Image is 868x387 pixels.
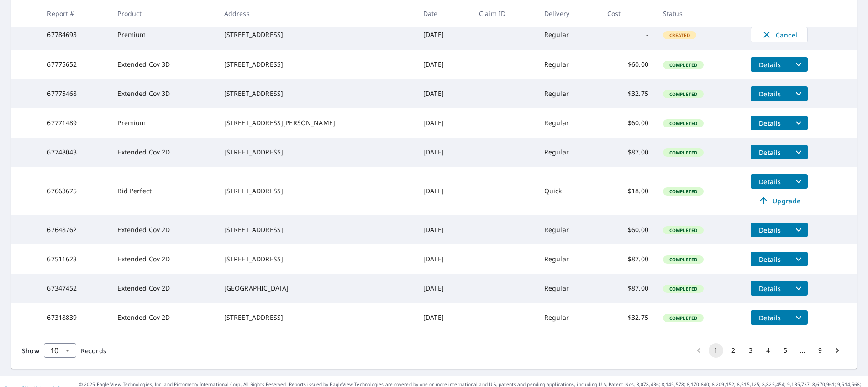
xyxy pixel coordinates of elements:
nav: pagination navigation [690,343,846,358]
span: Details [756,177,784,186]
td: [DATE] [416,303,472,332]
td: [DATE] [416,108,472,138]
button: Go to page 3 [743,343,758,358]
td: $87.00 [600,274,656,303]
span: Completed [664,149,703,156]
div: [GEOGRAPHIC_DATA] [224,284,409,293]
td: - [600,20,656,50]
td: [DATE] [416,50,472,79]
button: detailsBtn-67771489 [751,116,789,130]
span: Completed [664,188,703,195]
span: Details [756,313,784,322]
td: $87.00 [600,244,656,274]
td: Regular [537,20,600,50]
div: [STREET_ADDRESS] [224,254,409,264]
td: Regular [537,50,600,79]
div: [STREET_ADDRESS] [224,148,409,157]
span: Completed [664,315,703,321]
td: 67318839 [40,303,110,332]
td: 67775468 [40,79,110,108]
td: 67771489 [40,108,110,138]
td: $32.75 [600,303,656,332]
span: Completed [664,227,703,233]
td: [DATE] [416,274,472,303]
td: [DATE] [416,167,472,215]
td: 67775652 [40,50,110,79]
div: … [795,346,810,355]
span: Completed [664,120,703,127]
td: $60.00 [600,108,656,138]
td: Extended Cov 2D [110,215,216,244]
button: Go to page 9 [813,343,827,358]
td: Premium [110,108,216,138]
button: detailsBtn-67347452 [751,281,789,296]
td: Extended Cov 2D [110,274,216,303]
button: Go to page 4 [761,343,775,358]
button: filesDropdownBtn-67347452 [789,281,808,296]
td: [DATE] [416,20,472,50]
td: 67784693 [40,20,110,50]
td: [DATE] [416,138,472,167]
span: Details [756,255,784,264]
td: Regular [537,274,600,303]
td: $32.75 [600,79,656,108]
div: [STREET_ADDRESS] [224,30,409,39]
div: [STREET_ADDRESS] [224,89,409,98]
td: Extended Cov 3D [110,79,216,108]
td: Bid Perfect [110,167,216,215]
td: Extended Cov 2D [110,303,216,332]
td: Extended Cov 2D [110,244,216,274]
span: Created [664,32,695,38]
td: 67347452 [40,274,110,303]
span: Cancel [760,29,798,40]
td: $87.00 [600,138,656,167]
button: detailsBtn-67663675 [751,174,789,189]
div: [STREET_ADDRESS][PERSON_NAME] [224,118,409,127]
button: filesDropdownBtn-67748043 [789,145,808,159]
button: detailsBtn-67511623 [751,252,789,266]
a: Upgrade [751,193,808,208]
td: Extended Cov 2D [110,138,216,167]
td: Regular [537,79,600,108]
span: Details [756,284,784,293]
button: page 1 [709,343,723,358]
td: Regular [537,244,600,274]
button: Go to page 2 [726,343,741,358]
div: [STREET_ADDRESS] [224,186,409,196]
td: [DATE] [416,244,472,274]
span: Details [756,90,784,98]
span: Completed [664,91,703,97]
div: [STREET_ADDRESS] [224,60,409,69]
span: Details [756,148,784,157]
span: Completed [664,256,703,263]
span: Details [756,60,784,69]
button: filesDropdownBtn-67511623 [789,252,808,266]
td: $18.00 [600,167,656,215]
span: Records [81,346,106,355]
td: Extended Cov 3D [110,50,216,79]
button: detailsBtn-67748043 [751,145,789,159]
div: [STREET_ADDRESS] [224,313,409,322]
td: $60.00 [600,50,656,79]
button: filesDropdownBtn-67775652 [789,57,808,72]
button: Go to page 5 [778,343,793,358]
td: 67511623 [40,244,110,274]
td: Regular [537,215,600,244]
span: Completed [664,286,703,292]
button: Cancel [751,27,808,42]
span: Show [22,346,39,355]
span: Details [756,119,784,127]
td: Quick [537,167,600,215]
td: [DATE] [416,215,472,244]
button: Go to next page [830,343,845,358]
button: filesDropdownBtn-67648762 [789,223,808,237]
span: Upgrade [756,195,802,206]
td: [DATE] [416,79,472,108]
td: $60.00 [600,215,656,244]
td: 67748043 [40,138,110,167]
button: detailsBtn-67775468 [751,86,789,101]
div: [STREET_ADDRESS] [224,225,409,234]
button: detailsBtn-67648762 [751,223,789,237]
td: Regular [537,303,600,332]
span: Completed [664,62,703,68]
